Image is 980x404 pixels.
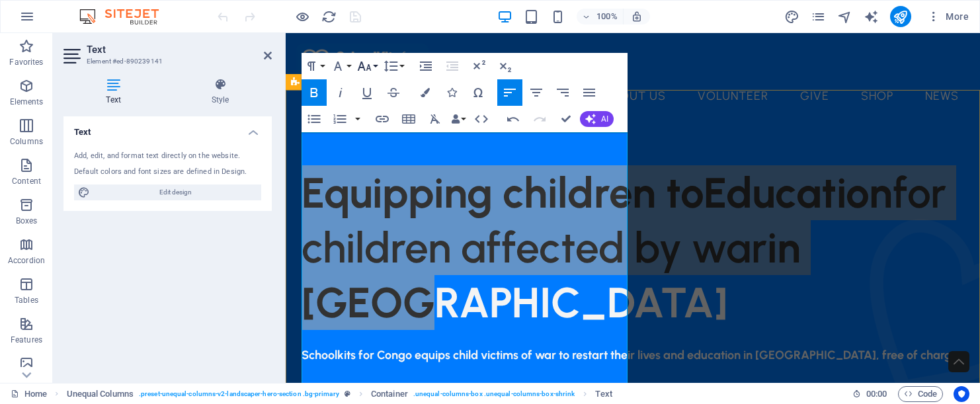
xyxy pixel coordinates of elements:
button: Align Right [550,79,575,106]
p: Elements [10,97,44,107]
i: On resize automatically adjust zoom level to fit chosen device. [631,11,643,22]
button: reload [321,9,337,24]
span: More [927,10,969,23]
button: Bold (⌘B) [302,79,327,106]
p: Content [12,176,41,186]
h4: Text [63,78,169,106]
span: . preset-unequal-columns-v2-landscaper-hero-section .bg-primary [139,386,339,402]
i: Publish [893,9,908,24]
button: Redo (⌘⇧Z) [527,106,552,132]
i: Design (Ctrl+Alt+Y) [784,9,799,24]
span: for children affected by war [16,134,661,295]
button: design [784,9,800,24]
button: Insert Link [370,106,395,132]
i: Navigator [837,9,852,24]
h4: Style [169,78,272,106]
span: Edit design [94,184,257,200]
button: Font Family [328,53,353,79]
span: Click to select. Double-click to edit [67,386,134,402]
p: Favorites [9,57,43,67]
button: navigator [837,9,853,24]
p: Boxes [16,216,38,226]
button: Decrease Indent [440,53,465,79]
div: Default colors and font sizes are defined in Design. [74,167,261,178]
i: This element is a customizable preset [345,390,350,397]
button: Paragraph Format [302,53,327,79]
button: HTML [469,106,494,132]
button: Font Size [354,53,380,79]
button: Subscript [493,53,518,79]
button: Edit design [74,184,261,200]
p: Features [11,335,42,345]
strong: Equipping children to Education [16,134,607,185]
h6: 100% [596,9,618,24]
h6: Session time [852,386,887,402]
button: Align Justify [577,79,602,106]
button: Undo (⌘Z) [501,106,526,132]
button: Icons [439,79,464,106]
div: Add, edit, and format text directly on the website. [74,151,261,162]
button: Align Left [497,79,522,106]
span: Code [904,386,937,402]
p: Columns [10,136,43,147]
button: AI [580,111,614,127]
button: Align Center [524,79,549,106]
p: Tables [15,295,38,305]
button: Data Bindings [449,106,468,132]
button: Italic (⌘I) [328,79,353,106]
img: Editor Logo [76,9,175,24]
button: Ordered List [327,106,352,132]
button: Clear Formatting [423,106,448,132]
a: Click to cancel selection. Double-click to open Pages [11,386,47,402]
button: Special Characters [466,79,491,106]
button: publish [890,6,911,27]
button: Unordered List [302,106,327,132]
p: Accordion [8,255,45,266]
button: Click here to leave preview mode and continue editing [294,9,310,24]
span: Click to select. Double-click to edit [371,386,408,402]
span: . unequal-columns-box .unequal-columns-box-shrink [413,386,575,402]
button: More [922,6,974,27]
button: Increase Indent [413,53,438,79]
button: Line Height [381,53,406,79]
span: Click to select. Double-click to edit [595,386,612,402]
button: Superscript [466,53,491,79]
button: Colors [413,79,438,106]
button: Confirm (⌘+⏎) [553,106,579,132]
i: Pages (Ctrl+Alt+S) [811,9,826,24]
button: pages [811,9,827,24]
span: : [876,389,878,399]
span: AI [601,115,608,123]
i: AI Writer [864,9,879,24]
h2: Text [87,44,272,56]
button: Insert Table [396,106,421,132]
button: Code [898,386,943,402]
button: Underline (⌘U) [354,79,380,106]
h4: Text [63,116,272,140]
h3: Element #ed-890239141 [87,56,245,67]
span: 00 00 [866,386,887,402]
nav: breadcrumb [67,386,612,402]
button: text_generator [864,9,879,24]
i: Reload page [321,9,337,24]
button: Usercentrics [954,386,969,402]
button: 100% [577,9,624,24]
button: Strikethrough [381,79,406,106]
button: Ordered List [352,106,363,132]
